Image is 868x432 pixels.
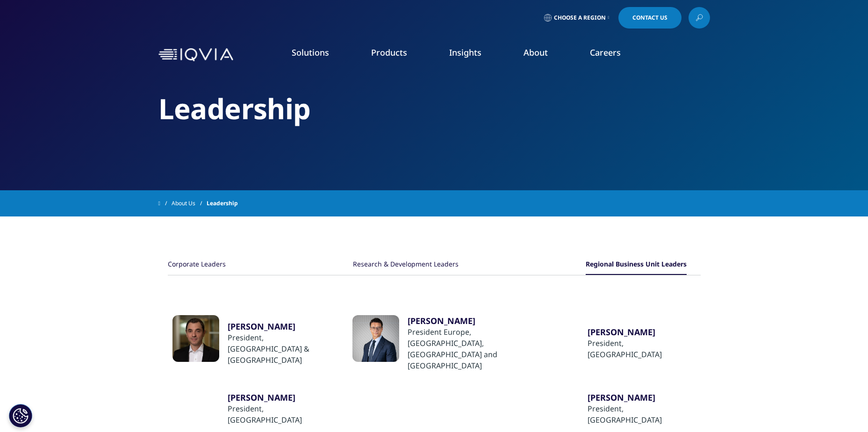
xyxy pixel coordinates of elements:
span: Choose a Region [554,14,606,22]
span: Leadership [207,195,238,212]
a: Insights [449,47,481,58]
a: Products [371,47,407,58]
a: Contact Us [618,7,681,29]
div: ​President, [GEOGRAPHIC_DATA] [228,403,336,425]
a: About Us [172,195,207,212]
span: Contact Us [632,15,667,21]
a: ​[PERSON_NAME] [408,315,516,326]
a: ​[PERSON_NAME] [228,392,336,403]
a: [PERSON_NAME] [588,392,696,403]
button: Cookies Settings [9,404,32,427]
div: ​President, [GEOGRAPHIC_DATA] & [GEOGRAPHIC_DATA] [228,332,336,366]
a: Careers [590,47,621,58]
button: Regional Business Unit Leaders [586,255,687,275]
a: [PERSON_NAME] [588,326,696,338]
button: Corporate Leaders [168,255,226,275]
a: Solutions [292,47,329,58]
div: ​President, [GEOGRAPHIC_DATA] [588,338,696,360]
a: About [524,47,548,58]
img: IQVIA Healthcare Information Technology and Pharma Clinical Research Company [158,48,233,62]
h2: Leadership [158,91,710,126]
button: Research & Development Leaders [353,255,459,275]
div: President, [GEOGRAPHIC_DATA] [588,403,696,425]
div: President Europe, [GEOGRAPHIC_DATA], [GEOGRAPHIC_DATA] and [GEOGRAPHIC_DATA] [408,326,516,371]
a: [PERSON_NAME] [228,321,336,332]
nav: Primary [237,33,710,77]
